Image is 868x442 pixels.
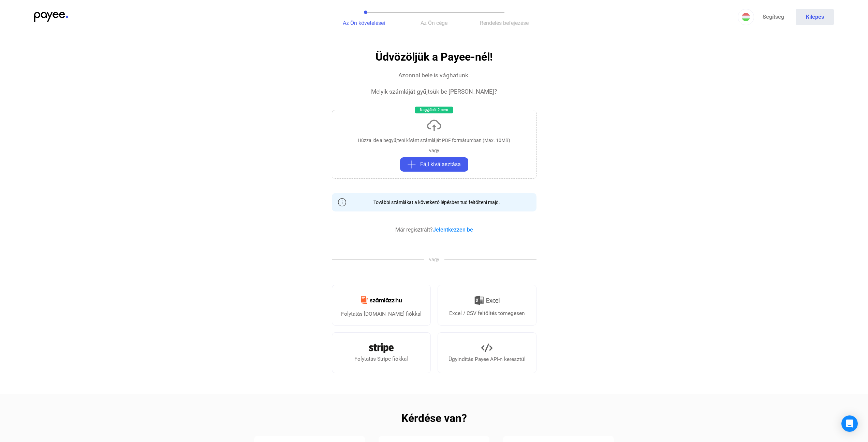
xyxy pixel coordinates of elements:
button: Kilépés [796,9,834,25]
a: Folytatás [DOMAIN_NAME] fiókkal [332,285,431,326]
img: Számlázz.hu [357,292,406,308]
div: Excel / CSV feltöltés tömegesen [449,309,525,317]
img: info-grey-outline [338,198,346,206]
img: HU [742,13,750,21]
button: plus-greyFájl kiválasztása [400,157,468,172]
img: API [481,342,492,353]
span: Fájl kiválasztása [420,160,461,169]
div: Ügyindítás Payee API-n keresztül [448,355,526,363]
div: Melyik számláját gyűjtsük be [PERSON_NAME]? [371,88,497,96]
div: További számlákat a következő lépésben tud feltölteni majd. [368,199,500,206]
span: Az Ön cége [421,20,447,26]
a: Jelentkezzen be [433,226,473,233]
h2: Kérdése van? [401,414,467,422]
div: Nagyjából 2 perc [415,107,453,113]
div: Húzza ide a begyűjteni kívánt számláját PDF formátumban (Max. 10MB) [358,137,510,144]
div: vagy [429,147,439,154]
div: Már regisztrált? [395,226,473,234]
a: Ügyindítás Payee API-n keresztül [438,332,536,373]
div: Folytatás [DOMAIN_NAME] fiókkal [341,310,422,318]
a: Folytatás Stripe fiókkal [332,332,431,373]
span: Rendelés befejezése [480,20,529,26]
img: plus-grey [408,160,416,169]
h1: Üdvözöljük a Payee-nél! [376,51,493,63]
img: payee-logo [34,12,68,22]
div: Open Intercom Messenger [841,415,858,432]
div: Folytatás Stripe fiókkal [354,355,408,363]
button: HU [738,9,754,25]
a: Excel / CSV feltöltés tömegesen [438,285,536,326]
img: Excel [474,293,500,307]
span: Az Ön követelései [343,20,385,26]
img: Stripe [369,343,394,353]
div: Azonnal bele is vághatunk. [398,71,470,79]
a: Segítség [754,9,792,25]
img: upload-cloud [426,117,442,133]
span: vagy [424,256,444,263]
